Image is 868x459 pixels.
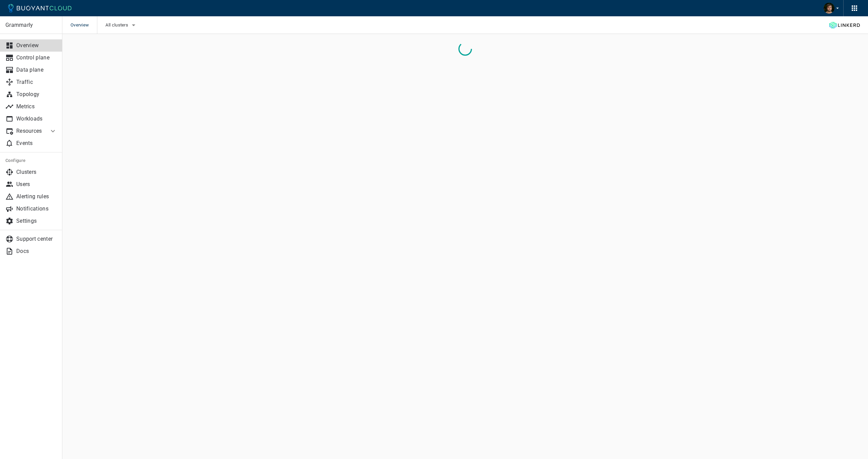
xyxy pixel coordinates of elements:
[824,3,834,14] img: Dima Shevchuk
[16,67,57,73] p: Data plane
[105,22,130,28] span: All clusters
[16,181,57,188] p: Users
[16,193,57,200] p: Alerting rules
[16,91,57,98] p: Topology
[16,79,57,86] p: Traffic
[71,16,97,34] span: Overview
[5,22,57,29] p: Grammarly
[105,20,138,30] button: All clusters
[16,42,57,49] p: Overview
[16,128,43,134] p: Resources
[16,248,57,255] p: Docs
[16,169,57,176] p: Clusters
[16,54,57,61] p: Control plane
[16,218,57,224] p: Settings
[5,158,57,163] h5: Configure
[16,205,57,212] p: Notifications
[16,140,57,147] p: Events
[16,103,57,110] p: Metrics
[16,236,57,242] p: Support center
[16,115,57,122] p: Workloads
